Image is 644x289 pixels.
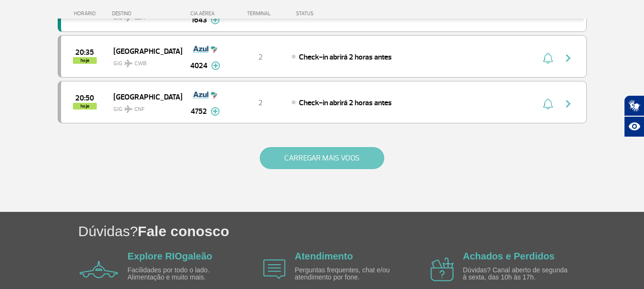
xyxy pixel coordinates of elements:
[113,45,174,57] span: [GEOGRAPHIC_DATA]
[182,10,229,17] div: CIA AÉREA
[624,116,644,137] button: Abrir recursos assistivos.
[299,52,392,62] span: Check-in abrirá 2 horas antes
[113,100,174,114] span: GIG
[113,54,174,68] span: GIG
[73,57,97,64] span: hoje
[543,52,553,64] img: sino-painel-voo.svg
[260,147,384,169] button: CARREGAR MAIS VOOS
[299,98,392,108] span: Check-in abrirá 2 horas antes
[134,60,146,68] span: CWB
[80,261,118,278] img: airplane icon
[624,95,644,137] div: Plugin de acessibilidade da Hand Talk.
[430,258,454,281] img: airplane icon
[112,10,182,17] div: DESTINO
[562,52,574,64] img: seta-direita-painel-voo.svg
[291,10,369,17] div: STATUS
[258,52,263,62] span: 2
[624,95,644,116] button: Abrir tradutor de língua de sinais.
[211,107,220,116] img: mais-info-painel-voo.svg
[113,90,174,103] span: [GEOGRAPHIC_DATA]
[75,49,94,56] span: 2025-09-30 20:35:00
[78,221,644,241] h1: Dúvidas?
[258,98,263,108] span: 2
[463,251,554,261] a: Achados e Perdidos
[190,60,207,71] span: 4024
[75,95,94,101] span: 2025-09-30 20:50:00
[134,105,144,114] span: CNF
[61,10,112,17] div: HORÁRIO
[295,251,353,261] a: Atendimento
[138,223,229,239] span: Fale conosco
[463,267,572,281] p: Dúvidas? Canal aberto de segunda à sexta, das 10h às 17h.
[263,259,286,279] img: airplane icon
[124,60,133,67] img: destiny_airplane.svg
[73,103,97,110] span: hoje
[191,106,207,117] span: 4752
[295,267,404,281] p: Perguntas frequentes, chat e/ou atendimento por fone.
[562,98,574,110] img: seta-direita-painel-voo.svg
[211,61,220,70] img: mais-info-painel-voo.svg
[124,105,133,113] img: destiny_airplane.svg
[229,10,291,17] div: TERMINAL
[128,267,237,281] p: Facilidades por todo o lado. Alimentação e muito mais.
[543,98,553,110] img: sino-painel-voo.svg
[128,251,213,261] a: Explore RIOgaleão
